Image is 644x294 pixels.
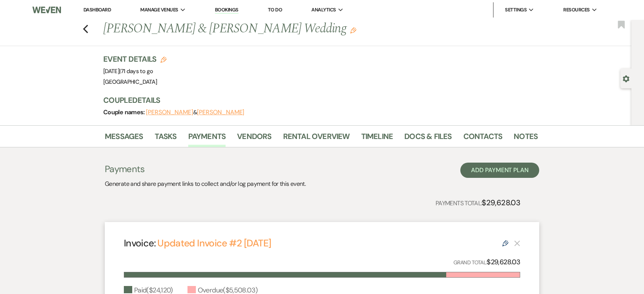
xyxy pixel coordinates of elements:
a: Vendors [237,130,271,147]
span: [DATE] [103,67,153,75]
h4: Invoice: [124,236,271,250]
a: Messages [105,130,143,147]
img: Weven Logo [32,2,61,18]
h3: Couple Details [103,95,530,105]
span: & [146,109,244,116]
h3: Event Details [103,54,167,64]
strong: $29,628.03 [487,257,520,267]
button: [PERSON_NAME] [197,109,244,115]
p: Generate and share payment links to collect and/or log payment for this event. [105,179,306,189]
a: Docs & Files [404,130,452,147]
h1: [PERSON_NAME] & [PERSON_NAME] Wedding [103,20,445,38]
a: Contacts [463,130,503,147]
span: Manage Venues [140,6,178,14]
a: Payments [188,130,226,147]
a: Bookings [215,6,239,14]
span: [GEOGRAPHIC_DATA] [103,78,157,86]
button: Edit [350,27,356,34]
a: Dashboard [83,6,111,13]
span: 71 days to go [121,67,153,75]
h3: Payments [105,163,306,176]
button: Add Payment Plan [460,163,539,178]
a: Tasks [155,130,177,147]
a: Timeline [361,130,393,147]
strong: $29,628.03 [482,198,520,208]
p: Grand Total: [453,257,520,268]
button: Open lead details [623,75,630,82]
span: Resources [563,6,590,14]
span: | [119,67,153,75]
a: Rental Overview [283,130,350,147]
a: Updated Invoice #2 [DATE] [157,237,271,249]
p: Payments Total: [436,197,520,209]
a: To Do [268,6,282,13]
span: Analytics [311,6,336,14]
button: This payment plan cannot be deleted because it contains links that have been paid through Weven’s... [514,240,520,246]
span: Settings [505,6,527,14]
a: Notes [514,130,538,147]
span: Couple names: [103,108,146,116]
button: [PERSON_NAME] [146,109,193,115]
